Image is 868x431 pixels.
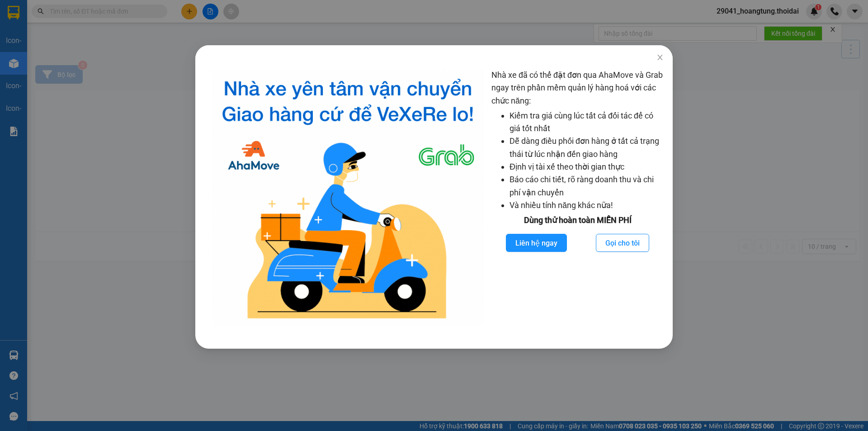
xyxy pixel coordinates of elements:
li: Và nhiều tính năng khác nữa! [509,199,664,212]
li: Kiểm tra giá cùng lúc tất cả đối tác để có giá tốt nhất [509,109,664,135]
li: Dễ dàng điều phối đơn hàng ở tất cả trạng thái từ lúc nhận đến giao hàng [509,135,664,161]
li: Định vị tài xế theo thời gian thực [509,161,664,173]
li: Báo cáo chi tiết, rõ ràng doanh thu và chi phí vận chuyển [509,173,664,199]
button: Liên hệ ngay [506,234,567,252]
div: Dùng thử hoàn toàn MIỄN PHÍ [491,214,664,227]
button: Gọi cho tôi [596,234,649,252]
div: Nhà xe đã có thể đặt đơn qua AhaMove và Grab ngay trên phần mềm quản lý hàng hoá với các chức năng: [491,69,664,326]
span: Gọi cho tôi [605,237,640,249]
button: Close [647,45,673,71]
span: Liên hệ ngay [515,237,557,249]
span: close [656,54,664,61]
img: logo [212,69,484,326]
